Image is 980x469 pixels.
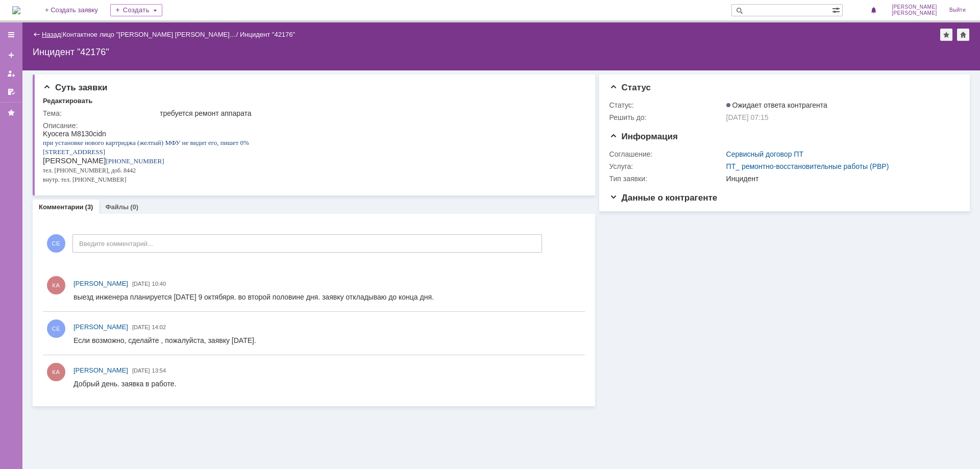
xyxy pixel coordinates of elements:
div: Описание: [43,121,581,130]
span: Расширенный поиск [832,5,842,14]
a: Назад [42,31,61,38]
span: СЕ [47,234,65,253]
div: Тип заявки: [609,175,724,183]
div: Соглашение: [609,150,724,158]
span: [DATE] 07:15 [726,113,769,121]
span: [PERSON_NAME] [892,4,937,10]
span: Суть заявки [43,83,107,92]
div: Инцидент "42176" [240,31,295,38]
span: Ожидает ответа контрагента [726,101,827,109]
div: (0) [130,203,138,211]
a: Контактное лицо "[PERSON_NAME] [PERSON_NAME]… [63,31,236,38]
span: [DATE] [132,367,150,374]
span: [PERSON_NAME] [73,323,128,331]
div: Добавить в избранное [940,29,952,41]
span: 14:02 [152,324,166,330]
a: [PERSON_NAME] [73,365,128,376]
div: Создать [110,4,162,16]
div: Инцидент "42176" [33,47,970,57]
span: Данные о контрагенте [609,193,718,203]
a: [PERSON_NAME] [73,279,128,289]
a: Сервисный договор ПТ [726,150,803,158]
div: Услуга: [609,162,724,170]
div: требуется ремонт аппарата [160,109,579,117]
div: Редактировать [43,97,92,105]
span: [DATE] [132,324,150,330]
div: Тема: [43,109,158,117]
a: Мои заявки [3,65,19,82]
span: Информация [609,132,678,141]
div: (3) [85,203,93,211]
span: [DATE] [132,281,150,287]
a: Перейти на домашнюю страницу [12,6,20,14]
div: | [61,30,62,38]
a: ПТ_ ремонтно-восстановительные работы (РВР) [726,162,889,170]
span: Статус [609,83,651,92]
a: Комментарии [39,203,84,211]
span: [PERSON_NAME] [73,280,128,287]
a: Мои согласования [3,84,19,100]
span: [PERSON_NAME] [892,10,937,16]
span: [PERSON_NAME] [73,366,128,374]
a: Создать заявку [3,47,19,63]
div: Инцидент [726,175,954,183]
a: [PERSON_NAME] [73,322,128,332]
div: Статус: [609,101,724,109]
span: 10:40 [152,281,166,287]
div: / [63,31,240,38]
div: Решить до: [609,113,724,121]
span: 13:54 [152,367,166,374]
img: logo [12,6,20,14]
a: Файлы [105,203,129,211]
div: Сделать домашней страницей [957,29,969,41]
span: [PHONE_NUMBER] [63,28,121,35]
